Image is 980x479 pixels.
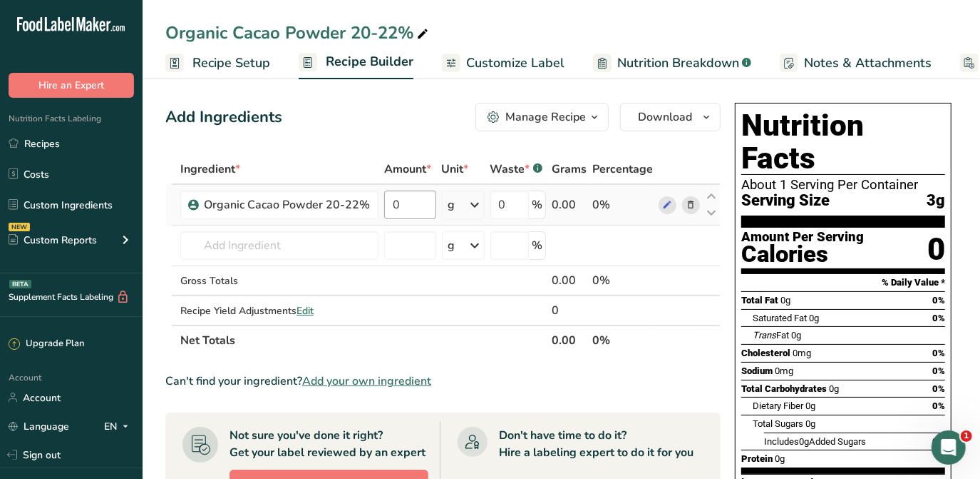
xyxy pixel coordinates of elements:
div: Custom Reports [9,233,97,248]
div: Manage Recipe [505,109,586,126]
span: 3g [927,192,945,210]
span: 0mg [793,348,811,358]
a: Customize Label [442,47,564,79]
span: Serving Size [741,192,830,210]
span: 0% [932,313,945,323]
span: Total Fat [741,295,778,306]
button: Hire an Expert [9,73,134,98]
div: Calories [741,244,864,265]
div: About 1 Serving Per Container [741,178,945,192]
div: Add Ingredients [165,106,282,129]
section: % Daily Value * [741,274,945,291]
span: 0% [932,400,945,411]
div: g [448,196,455,213]
span: Add your own ingredient [302,373,431,390]
i: Trans [753,330,776,341]
div: Not sure you've done it right? Get your label reviewed by an expert [229,427,425,461]
span: Ingredient [180,161,240,178]
iframe: Intercom live chat [932,430,966,465]
div: 0.00 [552,272,587,289]
span: 0g [805,400,815,411]
span: Amount [384,161,431,178]
div: 0 [927,231,945,268]
span: 0mg [775,365,793,376]
span: 0% [932,295,945,306]
span: 0% [932,383,945,394]
div: Waste [490,161,542,178]
span: Edit [296,304,314,318]
th: 0.00 [549,325,589,355]
div: BETA [9,280,31,288]
a: Notes & Attachments [780,47,932,79]
span: 0% [932,348,945,358]
span: Recipe Builder [326,52,413,71]
a: Language [9,414,69,439]
span: Fat [753,330,789,341]
th: Net Totals [177,325,549,355]
a: Recipe Setup [165,47,270,79]
div: NEW [9,223,30,231]
div: Can't find your ingredient? [165,373,721,390]
div: 0% [592,272,653,289]
a: Nutrition Breakdown [593,47,751,79]
span: 1 [961,430,972,442]
div: EN [104,418,134,435]
div: 0 [552,302,587,319]
span: Recipe Setup [192,54,270,73]
input: Add Ingredient [180,231,378,260]
span: Cholesterol [741,348,790,358]
span: 0g [809,313,819,323]
div: Organic Cacao Powder 20-22% [204,196,370,213]
span: Dietary Fiber [753,400,803,411]
span: 0g [775,453,785,464]
span: 0g [799,436,809,447]
div: Gross Totals [180,273,378,288]
span: Unit [442,161,469,178]
span: Customize Label [466,54,564,73]
span: 0g [780,295,790,306]
button: Manage Recipe [475,103,609,131]
button: Download [620,103,721,131]
span: Nutrition Breakdown [617,54,739,73]
span: Saturated Fat [753,313,807,323]
div: 0% [592,196,653,213]
div: Recipe Yield Adjustments [180,303,378,318]
div: Amount Per Serving [741,231,864,244]
span: 0g [791,330,801,341]
span: Total Sugars [753,418,803,429]
span: Percentage [592,161,653,178]
span: Grams [552,161,587,178]
th: 0% [589,325,656,355]
span: 0g [829,383,839,394]
div: Upgrade Plan [9,337,84,351]
span: Sodium [741,365,773,376]
div: 0.00 [552,196,587,213]
span: Total Carbohydrates [741,383,827,394]
div: Organic Cacao Powder 20-22% [165,20,431,46]
span: 0% [932,365,945,376]
span: Protein [741,453,773,464]
span: Download [638,109,692,126]
div: g [448,237,455,254]
a: Recipe Builder [299,46,413,80]
span: Notes & Attachments [804,54,932,73]
div: Don't have time to do it? Hire a labeling expert to do it for you [499,427,693,461]
span: 0g [805,418,815,429]
span: Includes Added Sugars [764,436,866,447]
h1: Nutrition Facts [741,109,945,175]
